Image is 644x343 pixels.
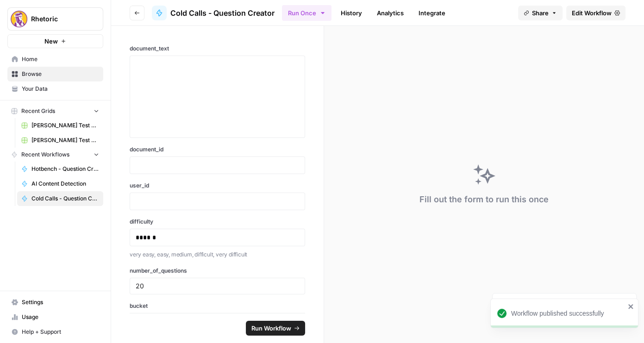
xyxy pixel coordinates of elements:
p: very easy, easy, medium, difficult, very difficult [130,250,305,259]
a: Usage [7,310,103,324]
button: Share [518,6,563,20]
button: Recent Workflows [7,148,103,162]
span: Help + Support [22,328,99,336]
a: Browse [7,67,103,81]
span: Rhetoric [31,14,87,24]
input: 5, 10, 15, 20 [136,282,299,290]
label: document_id [130,145,305,154]
span: Settings [22,298,99,306]
a: Hotbench - Question Creator [17,162,103,176]
button: Run Once [282,5,331,21]
a: History [335,6,368,20]
a: Cold Calls - Question Creator [17,191,103,206]
span: Cold Calls - Question Creator [170,7,275,19]
button: Recent Grids [7,104,103,118]
label: bucket [130,302,305,310]
button: Help + Support [7,324,103,339]
a: Your Data [7,81,103,96]
button: Run Workflow [246,321,305,336]
label: difficulty [130,218,305,226]
span: Edit Workflow [572,8,612,18]
span: [PERSON_NAME] Test Workflow - SERP Overview Grid [31,136,99,144]
label: number_of_questions [130,267,305,275]
span: Browse [22,70,99,78]
span: Recent Workflows [21,150,69,159]
span: Cold Calls - Question Creator [31,194,99,203]
a: Settings [7,295,103,310]
a: Edit Workflow [566,6,625,20]
a: Cold Calls - Question Creator [152,6,275,20]
span: New [44,37,58,46]
a: Home [7,52,103,67]
span: Hotbench - Question Creator [31,165,99,173]
span: Run Workflow [251,324,291,333]
span: Share [532,8,549,18]
span: AI Content Detection [31,180,99,188]
a: [PERSON_NAME] Test Workflow - SERP Overview Grid [17,133,103,148]
img: Rhetoric Logo [11,11,27,27]
span: Home [22,55,99,63]
span: Recent Grids [21,107,55,115]
a: Analytics [371,6,409,20]
button: close [628,303,634,310]
span: Your Data [22,85,99,93]
a: AI Content Detection [17,176,103,191]
a: [PERSON_NAME] Test Workflow - Copilot Example Grid [17,118,103,133]
a: Integrate [413,6,451,20]
button: Workspace: Rhetoric [7,7,103,31]
span: [PERSON_NAME] Test Workflow - Copilot Example Grid [31,121,99,130]
span: Usage [22,313,99,321]
button: New [7,34,103,48]
label: document_text [130,44,305,53]
label: user_id [130,181,305,190]
div: Fill out the form to run this once [419,193,549,206]
div: Workflow published successfully [511,309,625,318]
